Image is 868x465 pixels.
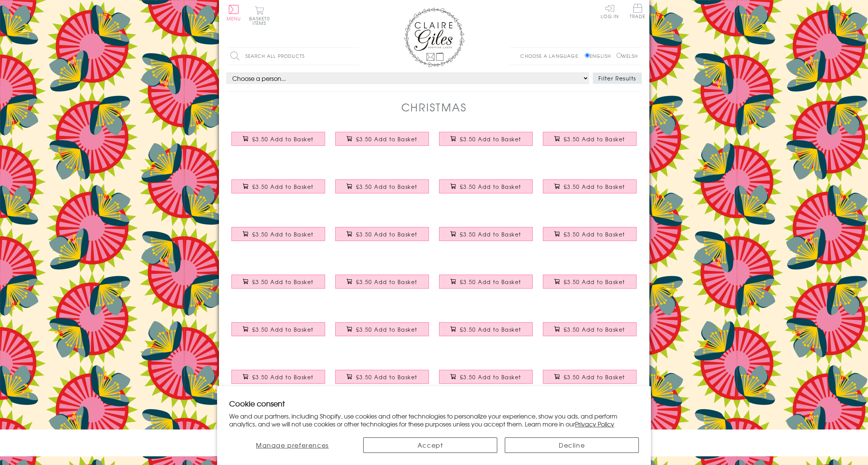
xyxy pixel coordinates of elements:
a: Christmas Card, Brother Subuteo and Cars, text foiled in shiny gold £3.50 Add to Basket [330,269,434,301]
a: Christmas Card, Trees and Baubles, text foiled in shiny gold £3.50 Add to Basket [227,126,330,159]
a: Christmas Card, Grandpa Berries & Twigs, text foiled in shiny gold £3.50 Add to Basket [538,317,642,349]
a: Christmas Card, Papa Berries & Stars, text foiled in shiny gold £3.50 Add to Basket [330,364,434,397]
a: Christmas Card, Mum & Dad Jumpers & Reindeer, text foiled in shiny gold £3.50 Add to Basket [538,364,642,397]
span: £3.50 Add to Basket [252,135,314,143]
a: Christmas Card, Dad Jumpers & Mittens, text foiled in shiny gold £3.50 Add to Basket [330,221,434,254]
button: Basket0 items [249,6,270,25]
span: £3.50 Add to Basket [356,183,418,190]
button: £3.50 Add to Basket [439,370,533,384]
span: £3.50 Add to Basket [564,183,625,190]
button: £3.50 Add to Basket [335,275,429,289]
a: Privacy Policy [575,419,614,428]
button: £3.50 Add to Basket [335,322,429,336]
a: Christmas Card, Granny & Grandad Trees & Baubles, text foiled in shiny gold £3.50 Add to Basket [434,364,538,397]
button: £3.50 Add to Basket [335,370,429,384]
a: Christmas Card, Sister Flamingoes and Holly, text foiled in shiny gold £3.50 Add to Basket [434,269,538,301]
a: Christmas Card, Fairies on Pink, text foiled in shiny gold £3.50 Add to Basket [538,126,642,159]
span: £3.50 Add to Basket [356,230,418,238]
h2: Cookie consent [229,398,639,409]
a: Christmas Card, Subuteo and Santa hats, text foiled in shiny gold £3.50 Add to Basket [538,174,642,206]
button: Menu [227,5,241,21]
a: Christmas Card, Jumpers & Mittens, text foiled in shiny gold £3.50 Add to Basket [434,126,538,159]
a: Christmas Card, Nanna Baubles and Stars, text foiled in shiny gold £3.50 Add to Basket [434,317,538,349]
span: Menu [227,15,241,22]
a: Christmas Card, Granny Christmas Trees, text foiled in shiny gold £3.50 Add to Basket [227,317,330,349]
button: £3.50 Add to Basket [231,275,325,289]
span: £3.50 Add to Basket [252,230,314,238]
a: Christmas Card, Mam Bright Holly, text foiled in shiny gold £3.50 Add to Basket [227,221,330,254]
span: £3.50 Add to Basket [460,278,521,286]
button: £3.50 Add to Basket [543,275,637,289]
span: £3.50 Add to Basket [252,326,314,333]
a: Christmas Card, Seasons Greetings Wreath, text foiled in shiny gold £3.50 Add to Basket [330,174,434,206]
input: Search all products [227,48,359,65]
button: £3.50 Add to Basket [231,322,325,336]
input: Welsh [617,53,621,58]
a: Christmas Card, Flamingoes and Holly, text foiled in shiny gold £3.50 Add to Basket [434,174,538,206]
button: £3.50 Add to Basket [335,132,429,146]
span: £3.50 Add to Basket [356,326,418,333]
button: £3.50 Add to Basket [543,179,637,193]
button: £3.50 Add to Basket [543,227,637,241]
button: £3.50 Add to Basket [439,227,533,241]
span: £3.50 Add to Basket [356,135,418,143]
button: Accept [363,437,497,453]
span: £3.50 Add to Basket [564,135,625,143]
span: £3.50 Add to Basket [252,278,314,286]
a: Christmas Card, Gran Wreath and Snowflakes, text foiled in shiny gold £3.50 Add to Basket [330,317,434,349]
span: £3.50 Add to Basket [564,230,625,238]
a: Christmas Card, Daddy Subuteo and Santa hats, text foiled in shiny gold £3.50 Add to Basket [434,221,538,254]
a: Christmas Card, Grandad Robins on a Postbox, text foiled in shiny gold £3.50 Add to Basket [227,364,330,397]
button: £3.50 Add to Basket [335,179,429,193]
span: £3.50 Add to Basket [460,183,521,190]
button: £3.50 Add to Basket [439,179,533,193]
a: Christmas Card, Mummy Reindeers and Lights, text foiled in shiny gold £3.50 Add to Basket [538,221,642,254]
button: £3.50 Add to Basket [335,227,429,241]
button: £3.50 Add to Basket [231,179,325,193]
span: £3.50 Add to Basket [564,278,625,286]
span: Manage preferences [256,440,329,450]
button: £3.50 Add to Basket [231,132,325,146]
span: £3.50 Add to Basket [356,373,418,381]
span: £3.50 Add to Basket [252,183,314,190]
button: £3.50 Add to Basket [543,370,637,384]
span: 0 items [253,15,270,26]
button: £3.50 Add to Basket [231,370,325,384]
button: £3.50 Add to Basket [439,322,533,336]
a: Christmas Card, Sleigh and Snowflakes, text foiled in shiny gold £3.50 Add to Basket [227,174,330,206]
input: Search [351,48,359,65]
button: £3.50 Add to Basket [543,322,637,336]
span: £3.50 Add to Basket [252,373,314,381]
button: Filter Results [593,73,642,84]
h1: Christmas [401,99,467,115]
span: £3.50 Add to Basket [460,135,521,143]
span: £3.50 Add to Basket [460,230,521,238]
span: £3.50 Add to Basket [564,373,625,381]
button: £3.50 Add to Basket [543,132,637,146]
button: £3.50 Add to Basket [231,227,325,241]
p: We and our partners, including Shopify, use cookies and other technologies to personalize your ex... [229,412,639,428]
button: £3.50 Add to Basket [439,132,533,146]
input: English [585,53,590,58]
span: £3.50 Add to Basket [460,326,521,333]
img: Claire Giles Greetings Cards [404,8,464,67]
p: Choose a language: [520,53,583,59]
label: Welsh [617,53,638,59]
a: Christmas Card, Daughter Fairies on Pink, text foiled in shiny gold £3.50 Add to Basket [227,269,330,301]
button: Manage preferences [229,437,356,453]
a: Trade [630,4,646,20]
span: £3.50 Add to Basket [564,326,625,333]
a: Christmas Card, Robins on a Postbox, text foiled in shiny gold £3.50 Add to Basket [330,126,434,159]
span: £3.50 Add to Basket [356,278,418,286]
a: Log In [601,4,619,19]
button: Decline [505,437,639,453]
label: English [585,53,615,59]
button: £3.50 Add to Basket [439,275,533,289]
a: Christmas Card, Grandma Sleigh and Snowflakes, text foiled in shiny gold £3.50 Add to Basket [538,269,642,301]
span: Trade [630,4,646,19]
span: £3.50 Add to Basket [460,373,521,381]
